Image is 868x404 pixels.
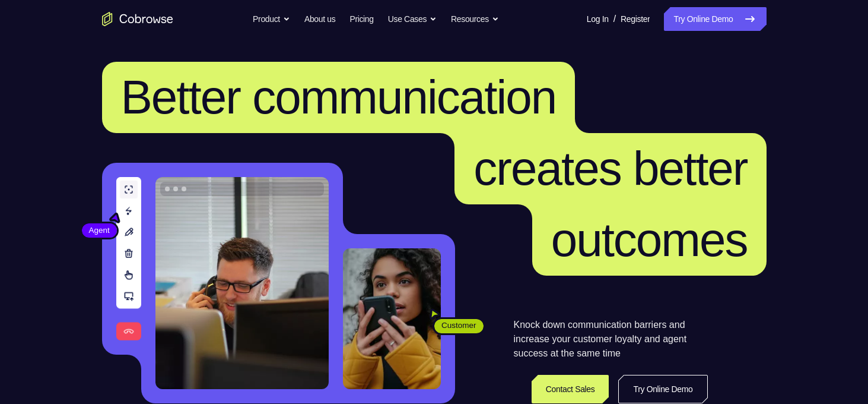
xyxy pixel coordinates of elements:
[304,7,335,31] a: About us
[613,12,616,26] span: /
[473,142,747,195] span: creates better
[121,71,557,124] span: Better communication
[451,7,499,31] button: Resources
[664,7,766,31] a: Try Online Demo
[349,7,373,31] a: Pricing
[587,7,609,31] a: Log In
[155,177,329,389] img: A customer support agent talking on the phone
[343,248,441,389] img: A customer holding their phone
[532,375,609,403] a: Contact Sales
[253,7,290,31] button: Product
[388,7,437,31] button: Use Cases
[621,7,650,31] a: Register
[514,318,708,361] p: Knock down communication barriers and increase your customer loyalty and agent success at the sam...
[102,12,173,26] a: Go to the home page
[618,375,707,403] a: Try Online Demo
[551,213,748,266] span: outcomes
